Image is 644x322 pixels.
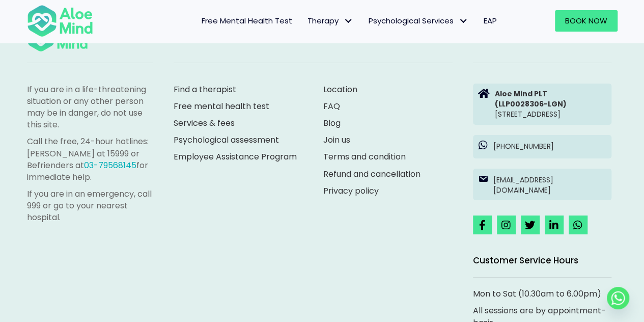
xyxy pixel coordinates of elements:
span: Therapy: submenu [341,14,356,29]
a: Join us [323,134,350,146]
a: Services & fees [174,117,235,129]
a: [PHONE_NUMBER] [473,135,611,158]
a: Psychological ServicesPsychological Services: submenu [361,10,476,32]
a: Terms and condition [323,151,406,163]
a: [EMAIL_ADDRESS][DOMAIN_NAME] [473,169,611,201]
a: 03-79568145 [84,159,136,171]
a: Free Mental Health Test [194,10,300,32]
span: Psychological Services: submenu [456,14,471,29]
strong: Aloe Mind PLT [495,89,547,99]
span: Free Mental Health Test [202,15,292,26]
p: [EMAIL_ADDRESS][DOMAIN_NAME] [493,175,606,196]
p: If you are in a life-threatening situation or any other person may be in danger, do not use this ... [27,84,153,131]
a: TherapyTherapy: submenu [300,10,361,32]
a: Book Now [555,10,618,32]
span: Psychological Services [369,15,468,26]
a: Location [323,84,357,95]
a: Blog [323,117,341,129]
img: Aloe mind Logo [27,4,93,38]
a: Psychological assessment [174,134,279,146]
a: Privacy policy [323,185,379,197]
a: Find a therapist [174,84,236,95]
a: EAP [476,10,505,32]
span: Book Now [565,15,607,26]
a: Whatsapp [607,287,629,309]
span: Therapy [307,15,353,26]
p: If you are in an emergency, call 999 or go to your nearest hospital. [27,188,153,224]
strong: (LLP0028306-LGN) [495,99,567,109]
p: Mon to Sat (10.30am to 6.00pm) [473,288,611,300]
p: [PHONE_NUMBER] [493,141,606,151]
a: Refund and cancellation [323,168,421,180]
a: Employee Assistance Program [174,151,297,163]
a: Free mental health test [174,100,269,112]
a: FAQ [323,100,340,112]
p: Call the free, 24-hour hotlines: [PERSON_NAME] at 15999 or Befrienders at for immediate help. [27,136,153,183]
span: Customer Service Hours [473,254,578,266]
nav: Menu [106,10,505,32]
p: [STREET_ADDRESS] [495,89,606,120]
span: EAP [484,15,497,26]
a: Aloe Mind PLT(LLP0028306-LGN)[STREET_ADDRESS] [473,84,611,125]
